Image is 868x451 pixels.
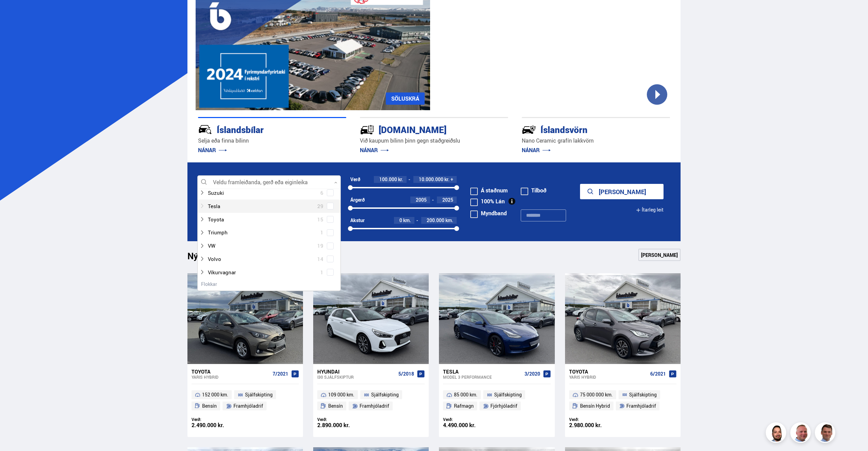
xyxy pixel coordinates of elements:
span: Bensín Hybrid [580,402,610,410]
a: Hyundai i30 SJÁLFSKIPTUR 5/2018 109 000 km. Sjálfskipting Bensín Framhjóladrif Verð: 2.890.000 kr. [313,364,429,437]
span: km. [403,218,411,223]
span: Sjálfskipting [494,391,522,399]
div: Íslandsvörn [522,123,646,135]
div: i30 SJÁLFSKIPTUR [317,375,396,379]
div: 4.490.000 kr. [443,422,497,428]
span: 29 [317,201,323,211]
span: 15 [317,215,323,224]
span: Sjálfskipting [371,391,399,399]
div: Árgerð [350,197,365,203]
img: nhp88E3Fdnt1Opn2.png [767,423,787,444]
a: NÁNAR [198,146,227,154]
label: Á staðnum [470,188,508,193]
span: Bensín [202,402,217,410]
span: 3/2020 [524,371,540,377]
p: Nano Ceramic grafín lakkvörn [522,137,670,145]
label: 100% Lán [470,199,505,204]
span: 109 000 km. [328,391,354,399]
span: 1 [320,228,323,237]
div: Verð: [192,417,245,422]
span: 5/2018 [398,371,414,377]
div: 2.490.000 kr. [192,422,245,428]
div: [DOMAIN_NAME] [360,123,484,135]
span: Fjórhjóladrif [490,402,517,410]
span: 75 000 000 km. [580,391,613,399]
img: -Svtn6bYgwAsiwNX.svg [522,122,536,137]
span: 85 000 km. [454,391,477,399]
span: 152 000 km. [202,391,228,399]
span: 6/2021 [650,371,666,377]
label: Tilboð [521,188,547,193]
span: 19 [317,241,323,251]
span: + [451,177,453,182]
span: 0 [399,217,402,223]
span: 6 [320,188,323,198]
div: Verð: [569,417,623,422]
div: Model 3 PERFORMANCE [443,375,521,379]
a: Toyota Yaris HYBRID 7/2021 152 000 km. Sjálfskipting Bensín Framhjóladrif Verð: 2.490.000 kr. [187,364,303,437]
div: Akstur [350,218,365,223]
span: 14 [317,254,323,264]
p: Við kaupum bílinn þinn gegn staðgreiðslu [360,137,508,145]
img: FbJEzSuNWCJXmdc-.webp [816,423,836,444]
div: Tesla [443,368,521,375]
a: Tesla Model 3 PERFORMANCE 3/2020 85 000 km. Sjálfskipting Rafmagn Fjórhjóladrif Verð: 4.490.000 kr. [439,364,554,437]
span: Framhjóladrif [626,402,656,410]
button: Opna LiveChat spjallviðmót [5,3,26,23]
span: km. [445,218,453,223]
span: Sjálfskipting [629,391,657,399]
span: Bensín [328,402,343,410]
a: Toyota Yaris HYBRID 6/2021 75 000 000 km. Sjálfskipting Bensín Hybrid Framhjóladrif Verð: 2.980.0... [565,364,681,437]
a: NÁNAR [360,146,389,154]
span: 2025 [442,197,453,203]
div: Toyota [569,368,648,375]
span: 200.000 [427,217,444,223]
div: Yaris HYBRID [192,375,270,379]
a: SÖLUSKRÁ [386,92,425,105]
button: [PERSON_NAME] [580,184,664,199]
span: 100.000 [379,176,397,183]
div: Verð: [317,417,371,422]
div: Yaris HYBRID [569,375,648,379]
div: 2.980.000 kr. [569,422,623,428]
span: 10.000.000 [419,176,443,183]
span: 2005 [416,197,427,203]
span: Sjálfskipting [245,391,273,399]
div: Verð: [443,417,497,422]
div: 2.890.000 kr. [317,422,371,428]
img: tr5P-W3DuiFaO7aO.svg [360,122,374,137]
a: NÁNAR [522,146,551,154]
span: 1 [320,267,323,277]
span: kr. [398,177,403,182]
button: Ítarleg leit [636,202,664,218]
div: Verð [350,177,360,182]
div: Íslandsbílar [198,123,322,135]
h1: Nýtt á skrá [187,251,242,265]
div: Hyundai [317,368,396,375]
span: Framhjóladrif [360,402,389,410]
span: kr. [444,177,450,182]
label: Myndband [470,210,507,216]
img: siFngHWaQ9KaOqBr.png [791,423,812,444]
a: [PERSON_NAME] [638,249,681,261]
span: Framhjóladrif [233,402,263,410]
p: Selja eða finna bílinn [198,137,346,145]
img: JRvxyua_JYH6wB4c.svg [198,122,212,137]
span: Rafmagn [454,402,474,410]
div: Toyota [192,368,270,375]
span: 7/2021 [273,371,288,377]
